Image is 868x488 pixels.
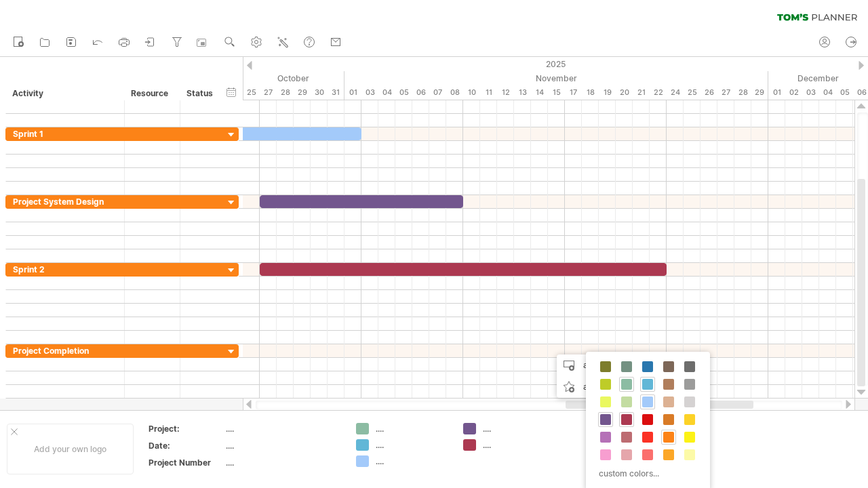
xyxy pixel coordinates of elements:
div: Thursday, 30 October 2025 [311,85,328,100]
div: Friday, 14 November 2025 [531,85,548,100]
div: .... [376,455,450,467]
div: Monday, 3 November 2025 [361,85,378,100]
div: Thursday, 6 November 2025 [412,85,429,100]
div: Project System Design [13,195,117,208]
div: Status [186,87,216,100]
div: Monday, 24 November 2025 [667,85,684,100]
div: Thursday, 4 December 2025 [819,85,836,100]
div: Resource [131,87,172,100]
div: Tuesday, 11 November 2025 [480,85,497,100]
div: Tuesday, 28 October 2025 [277,85,294,100]
div: Tuesday, 18 November 2025 [582,85,599,100]
div: .... [226,423,340,434]
div: Saturday, 25 October 2025 [243,85,260,100]
div: .... [483,439,557,451]
div: Friday, 31 October 2025 [328,85,344,100]
div: add time block [557,354,650,376]
div: Wednesday, 19 November 2025 [599,85,616,100]
div: Thursday, 13 November 2025 [514,85,531,100]
div: Thursday, 27 November 2025 [717,85,734,100]
div: .... [226,457,340,468]
div: add icon [557,376,650,398]
div: Wednesday, 5 November 2025 [395,85,412,100]
div: Monday, 10 November 2025 [463,85,480,100]
div: Project Number [149,457,223,468]
div: Tuesday, 4 November 2025 [378,85,395,100]
div: Wednesday, 3 December 2025 [802,85,819,100]
div: Date: [149,440,223,451]
div: Friday, 21 November 2025 [633,85,650,100]
div: Tuesday, 25 November 2025 [684,85,701,100]
div: Monday, 27 October 2025 [260,85,277,100]
div: November 2025 [344,71,768,85]
div: Saturday, 15 November 2025 [548,85,565,100]
div: Monday, 1 December 2025 [768,85,785,100]
div: Activity [12,87,117,100]
div: Sprint 2 [13,263,117,276]
div: Tuesday, 2 December 2025 [785,85,802,100]
div: .... [226,440,340,451]
div: .... [376,439,450,451]
div: Monday, 17 November 2025 [565,85,582,100]
div: Friday, 5 December 2025 [836,85,853,100]
div: Sprint 1 [13,127,117,140]
div: Thursday, 20 November 2025 [616,85,633,100]
div: Wednesday, 29 October 2025 [294,85,311,100]
div: Add your own logo [7,424,134,474]
div: Wednesday, 12 November 2025 [497,85,514,100]
div: Project: [149,423,223,434]
div: Saturday, 29 November 2025 [751,85,768,100]
div: Wednesday, 26 November 2025 [701,85,717,100]
div: Project Completion [13,344,117,357]
div: Saturday, 22 November 2025 [650,85,667,100]
div: Friday, 7 November 2025 [429,85,446,100]
div: Friday, 28 November 2025 [734,85,751,100]
div: .... [376,423,450,434]
div: .... [483,423,557,434]
div: custom colors... [593,464,699,483]
div: Saturday, 1 November 2025 [344,85,361,100]
div: Saturday, 8 November 2025 [446,85,463,100]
